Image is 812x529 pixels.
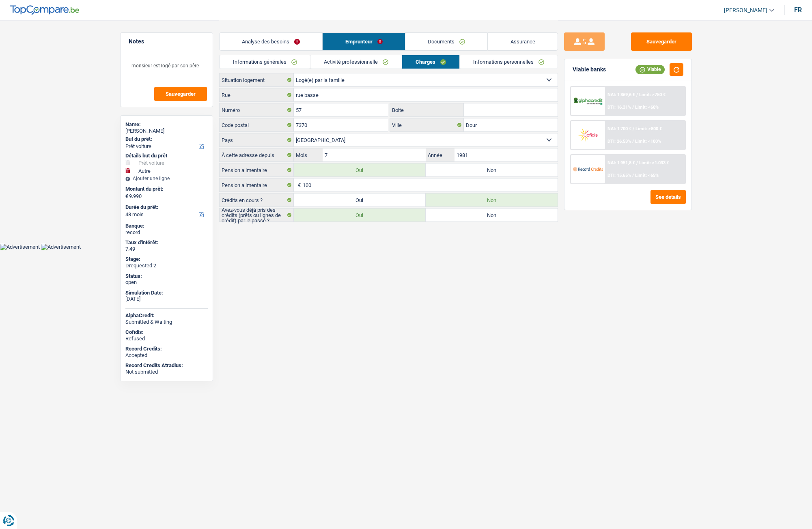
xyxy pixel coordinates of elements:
[125,153,208,159] div: Détails but du prêt
[294,163,426,176] label: Oui
[294,148,323,161] label: Mois
[154,87,207,101] button: Sauvegarder
[220,133,294,146] label: Pays
[607,139,631,144] span: DTI: 26.53%
[294,209,426,221] label: Oui
[426,148,454,161] label: Année
[220,55,310,69] a: Informations générales
[390,103,464,116] label: Boite
[125,193,128,200] span: €
[220,209,294,221] label: Avez-vous déjà pris des crédits (prêts ou lignes de crédit) par le passé ?
[323,33,405,50] a: Emprunteur
[125,176,208,181] div: Ajouter une ligne
[310,55,402,69] a: Activité professionnelle
[632,105,634,110] span: /
[794,6,802,14] div: fr
[125,239,208,246] div: Taux d'intérêt:
[633,126,634,131] span: /
[125,204,206,211] label: Durée du prêt:
[125,229,208,236] div: record
[454,148,557,161] input: AAAA
[631,32,692,51] button: Sauvegarder
[125,186,206,192] label: Montant du prêt:
[220,178,294,191] label: Pension alimentaire
[10,5,79,15] img: TopCompare Logo
[405,33,488,50] a: Documents
[220,73,294,86] label: Situation logement
[607,105,631,110] span: DTI: 16.31%
[125,246,208,252] div: 7.49
[125,362,208,369] div: Record Credits Atradius:
[125,136,206,142] label: But du prêt:
[323,148,425,161] input: MM
[294,194,426,206] label: Oui
[573,127,603,142] img: Cofidis
[294,178,303,191] span: €
[125,128,208,134] div: [PERSON_NAME]
[125,121,208,128] div: Name:
[125,223,208,229] div: Banque:
[635,65,665,74] div: Viable
[125,262,208,269] div: Drequested 2
[125,319,208,325] div: Submitted & Waiting
[390,118,464,131] label: Ville
[426,163,558,176] label: Non
[607,160,635,166] span: NAI: 1 951,8 €
[220,88,294,101] label: Rue
[460,55,558,69] a: Informations personnelles
[632,173,634,178] span: /
[488,33,558,50] a: Assurance
[125,296,208,302] div: [DATE]
[573,66,606,73] div: Viable banks
[635,173,659,178] span: Limit: <65%
[635,139,661,144] span: Limit: <100%
[717,4,774,17] a: [PERSON_NAME]
[220,148,294,161] label: À cette adresse depuis
[426,194,558,206] label: Non
[607,126,631,131] span: NAI: 1 700 €
[607,92,635,97] span: NAI: 1 869,6 €
[636,92,638,97] span: /
[125,352,208,359] div: Accepted
[220,194,294,206] label: Crédits en cours ?
[125,346,208,352] div: Record Credits:
[41,244,81,250] img: Advertisement
[573,97,603,106] img: AlphaCredit
[125,335,208,342] div: Refused
[125,279,208,286] div: open
[220,33,323,50] a: Analyse des besoins
[220,118,294,131] label: Code postal
[639,160,669,166] span: Limit: >1.033 €
[220,103,294,116] label: Numéro
[607,173,631,178] span: DTI: 15.65%
[125,312,208,319] div: AlphaCredit:
[125,273,208,280] div: Status:
[639,92,666,97] span: Limit: >750 €
[129,38,205,45] h5: Notes
[125,329,208,335] div: Cofidis:
[650,190,686,204] button: See details
[573,161,603,176] img: Record Credits
[426,209,558,221] label: Non
[635,105,659,110] span: Limit: <60%
[125,256,208,262] div: Stage:
[632,139,634,144] span: /
[166,91,196,97] span: Sauvegarder
[635,126,662,131] span: Limit: >800 €
[724,7,767,14] span: [PERSON_NAME]
[125,369,208,375] div: Not submitted
[636,160,638,166] span: /
[220,163,294,176] label: Pension alimentaire
[402,55,459,69] a: Charges
[125,290,208,296] div: Simulation Date:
